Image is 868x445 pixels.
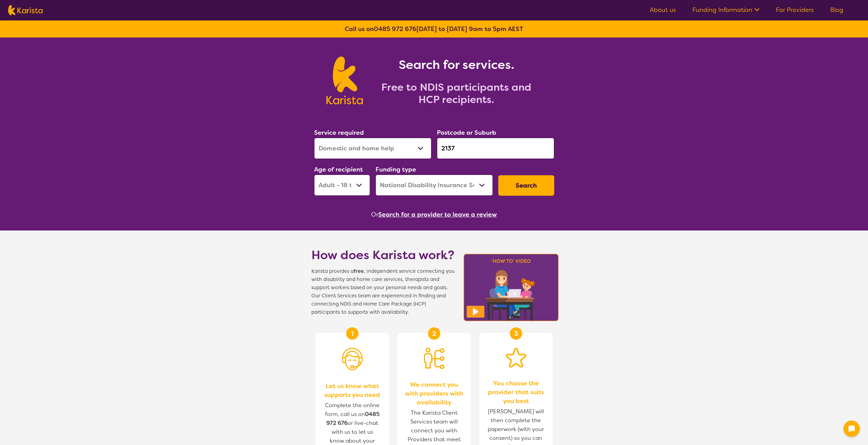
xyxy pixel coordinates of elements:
b: free [354,268,364,275]
div: 2 [428,327,440,340]
img: Person being matched to services icon [424,348,444,369]
span: We connect you with providers with availability [404,380,464,407]
b: Call us on [DATE] to [DATE] 9am to 5pm AEST [345,25,523,33]
a: Blog [830,6,843,14]
span: Let us know what supports you need [322,382,382,399]
label: Postcode or Suburb [437,129,496,137]
div: 3 [510,327,522,340]
a: About us [650,6,676,14]
label: Service required [314,129,364,137]
img: Karista video [461,252,561,323]
label: Age of recipient [314,165,363,174]
h2: Free to NDIS participants and HCP recipients. [371,81,542,106]
a: 0485 972 676 [374,25,416,33]
a: Funding Information [692,6,760,14]
input: Type [437,138,554,159]
img: Karista logo [8,5,43,15]
div: 1 [346,327,358,340]
img: Star icon [506,348,526,368]
img: Person with headset icon [342,348,363,370]
button: Search for a provider to leave a review [378,209,497,220]
label: Funding type [376,165,416,174]
h1: Search for services. [371,57,542,73]
span: Or [371,209,378,220]
img: Karista logo [326,57,363,104]
h1: How does Karista work? [311,247,455,263]
button: Search [498,175,554,196]
span: You choose the provider that suits you best [486,379,546,405]
span: Karista provides a , independent service connecting you with disability and home care services, t... [311,267,455,316]
a: For Providers [776,6,814,14]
